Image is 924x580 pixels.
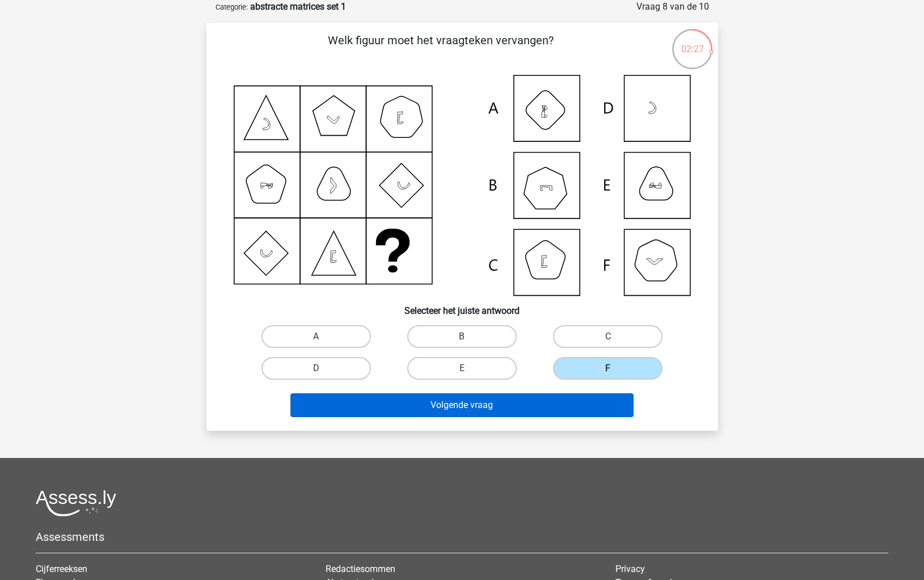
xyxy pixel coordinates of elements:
[36,490,116,516] img: Assessly logo
[216,3,248,11] small: Categorie:
[250,1,346,12] strong: abstracte matrices set 1
[225,296,700,316] h6: Selecteer het juiste antwoord
[671,28,714,56] div: 02:27
[615,564,645,574] a: Privacy
[261,325,371,348] label: A
[36,530,888,544] h5: Assessments
[36,564,87,574] a: Cijferreeksen
[326,564,395,574] a: Redactiesommen
[553,357,663,380] label: F
[407,325,517,348] label: B
[553,325,663,348] label: C
[290,393,634,417] button: Volgende vraag
[261,357,371,380] label: D
[407,357,517,380] label: E
[225,32,657,66] p: Welk figuur moet het vraagteken vervangen?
